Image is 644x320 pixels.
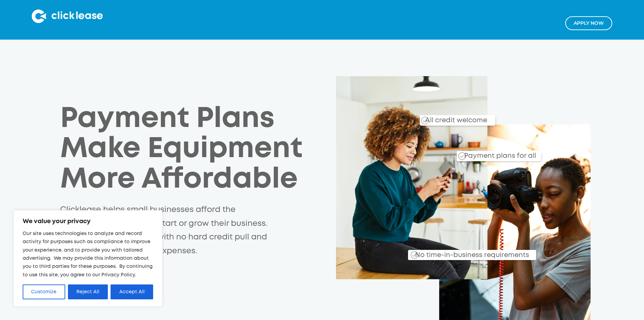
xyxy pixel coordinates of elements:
[60,104,316,195] h1: Payment Plans Make Equipment More Affordable
[14,210,162,306] div: We value your privacy
[565,16,612,30] a: Apply NOw
[68,284,108,299] button: Reject All
[458,152,466,160] img: Checkmark_callout
[411,251,418,259] img: Checkmark_callout
[32,9,103,23] img: Clicklease logo
[376,243,536,260] div: No time-in-business requirements
[23,217,153,226] p: We value your privacy
[111,284,153,299] button: Accept All
[60,203,271,258] p: Clicklease helps small businesses afford the equipment they need to start or grow their business....
[23,232,152,277] span: Our site uses technologies to analyze and record activity for purposes such as compliance to impr...
[399,111,495,126] div: All credit welcome
[461,147,536,161] div: Payment plans for all
[23,284,65,299] button: Customize
[421,117,429,124] img: Checkmark_callout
